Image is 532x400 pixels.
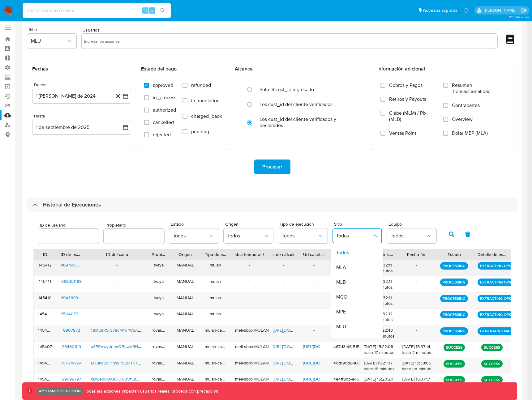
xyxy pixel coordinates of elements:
span: Accesos rápidos [423,7,457,14]
span: ⌥ [143,7,148,13]
p: gaspar.zanini@mercadolibre.com [484,7,519,13]
span: s [151,7,153,13]
p: Ambiente: PRODUCCIÓN [39,390,81,392]
p: Todas las acciones impactan usuarios reales, proceda con precaución. [83,388,219,394]
a: Salir [521,7,527,14]
button: search-icon [156,6,169,15]
input: Buscar usuario o caso... [23,6,171,15]
a: Notificaciones [464,8,469,13]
